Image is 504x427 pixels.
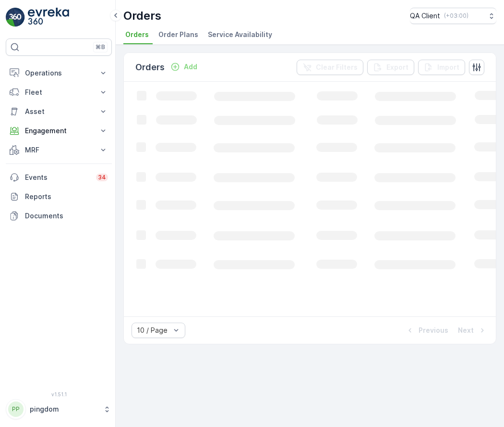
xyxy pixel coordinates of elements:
[404,325,449,336] button: Previous
[8,402,24,417] div: PP
[6,206,112,226] a: Documents
[184,62,197,72] p: Add
[125,30,149,39] span: Orders
[458,326,474,335] p: Next
[25,173,90,182] p: Events
[208,30,272,39] span: Service Availability
[98,174,106,181] p: 34
[457,325,488,336] button: Next
[135,61,165,74] p: Orders
[123,8,161,24] p: Orders
[419,326,448,335] p: Previous
[410,8,496,24] button: QA Client(+03:00)
[96,43,105,51] p: ⌘B
[30,404,98,414] p: pingdom
[297,60,363,75] button: Clear Filters
[25,192,108,201] p: Reports
[444,12,468,20] p: ( +03:00 )
[6,102,112,121] button: Asset
[437,63,459,72] p: Import
[167,61,201,73] button: Add
[25,107,93,116] p: Asset
[25,68,93,78] p: Operations
[6,391,112,397] span: v 1.51.1
[6,187,112,206] a: Reports
[6,63,112,83] button: Operations
[6,83,112,102] button: Fleet
[386,63,408,72] p: Export
[25,145,93,155] p: MRF
[410,11,440,21] p: QA Client
[28,8,69,27] img: logo_light-DOdMpM7g.png
[158,30,198,39] span: Order Plans
[6,121,112,140] button: Engagement
[316,63,358,72] p: Clear Filters
[25,88,93,97] p: Fleet
[6,8,25,27] img: logo
[418,60,465,75] button: Import
[6,399,112,419] button: PPpingdom
[367,60,414,75] button: Export
[6,168,112,187] a: Events34
[6,140,112,160] button: MRF
[25,211,108,221] p: Documents
[25,126,93,136] p: Engagement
